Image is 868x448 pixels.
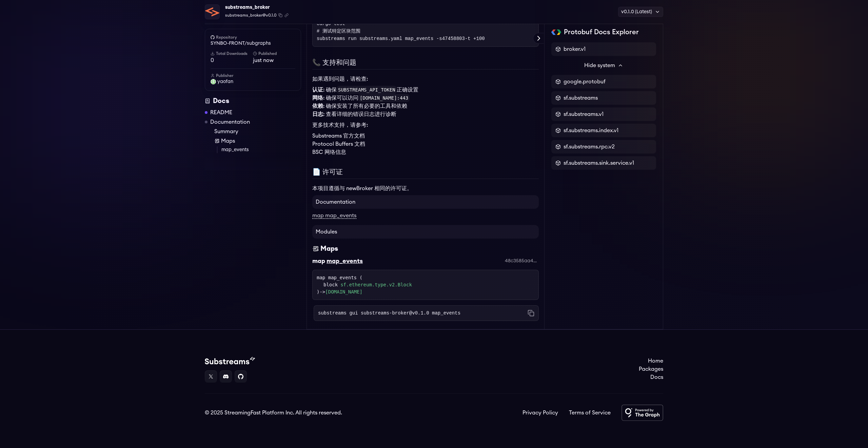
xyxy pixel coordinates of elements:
img: github [211,35,215,39]
img: Substream's logo [205,357,255,365]
a: Summary [214,127,301,136]
div: 48c3585aa4ed4053bfdabe3de43e89b1df5aa757 [505,258,539,264]
a: Home [639,357,663,365]
span: # 测试特定区块范围 [317,28,360,34]
h6: Publisher [211,73,295,78]
span: Hide system [584,61,615,69]
a: map_events [221,146,301,153]
div: substreams_broker [225,3,289,12]
span: broker.v1 [564,45,586,53]
h2: 📄 许可证 [312,167,539,179]
a: yaofan [211,78,295,85]
h2: Protobuf Docs Explorer [564,27,639,37]
span: yaofan [217,78,233,85]
a: Substreams 官方文档 [312,133,365,139]
strong: 日志 [312,111,323,117]
a: README [210,108,232,117]
div: v0.1.0 (Latest) [618,7,663,17]
strong: 认证 [312,87,323,93]
li: : 确保安装了所有必要的工具和依赖 [312,102,539,110]
span: sf.substreams.sink.service.v1 [564,159,634,167]
h6: Published [253,51,295,56]
strong: 网络 [312,95,323,101]
img: Package Logo [205,5,219,19]
p: 如果遇到问题，请检查: [312,75,539,83]
a: Docs [639,373,663,381]
li: : 确保可以访问 [312,94,539,102]
span: 47458803 [442,36,465,41]
a: Documentation [210,118,250,126]
button: Hide system [551,59,656,72]
a: sf.ethereum.type.v2.Block [340,281,412,288]
li: : 确保 正确设置 [312,86,539,94]
a: Terms of Service [569,409,611,417]
a: BSC 网络信息 [312,149,346,155]
h2: 📞 支持和问题 [312,58,539,69]
img: Protobuf [551,29,561,35]
span: sf.substreams.v1 [564,110,604,118]
h6: Total Downloads [211,51,253,56]
div: block [323,281,534,288]
span: sf.substreams.index.v1 [564,126,618,135]
span: sf.substreams.rpc.v2 [564,143,615,151]
span: substreams run substreams.yaml map_events -s -t +100 [317,36,485,41]
a: Privacy Policy [522,409,558,417]
button: Copy .spkg link to clipboard [284,13,289,17]
a: Maps [214,137,301,145]
h4: Modules [312,225,539,239]
p: 本项目遵循与 newBroker 相同的许可证。 [312,184,539,192]
p: 更多技术支持，请参考: [312,121,539,129]
div: map map_events ( ) [317,274,534,296]
div: map_events [327,256,363,266]
span: google.protobuf [564,78,606,86]
div: © 2025 StreamingFast Platform Inc. All rights reserved. [205,409,342,417]
span: 0 [211,56,253,64]
span: just now [253,56,295,64]
code: [DOMAIN_NAME]:443 [358,94,410,102]
div: map [312,256,325,266]
li: : 查看详细的错误日志进行诊断 [312,110,539,118]
code: substreams gui substreams-broker@v0.1.0 map_events [318,310,460,317]
div: Docs [205,96,301,106]
span: substreams_broker@v0.1.0 [225,12,276,18]
img: Powered by The Graph [622,405,663,421]
strong: 依赖 [312,103,323,109]
a: Packages [639,365,663,373]
button: Copy package name and version [278,13,282,17]
span: sf.substreams [564,94,598,102]
a: map map_events [312,213,356,219]
span: -> [319,289,362,294]
h4: Documentation [312,195,539,209]
a: Protocol Buffers 文档 [312,141,365,147]
img: Maps icon [312,244,319,253]
a: SYNBO-FRONT/subgraphs [211,40,295,47]
code: SUBSTREAMS_API_TOKEN [337,86,397,94]
h6: Repository [211,35,295,40]
button: Copy command to clipboard [528,310,534,317]
div: Maps [320,244,338,253]
a: [DOMAIN_NAME] [325,289,362,294]
img: User Avatar [211,79,216,84]
img: Map icon [214,138,220,144]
